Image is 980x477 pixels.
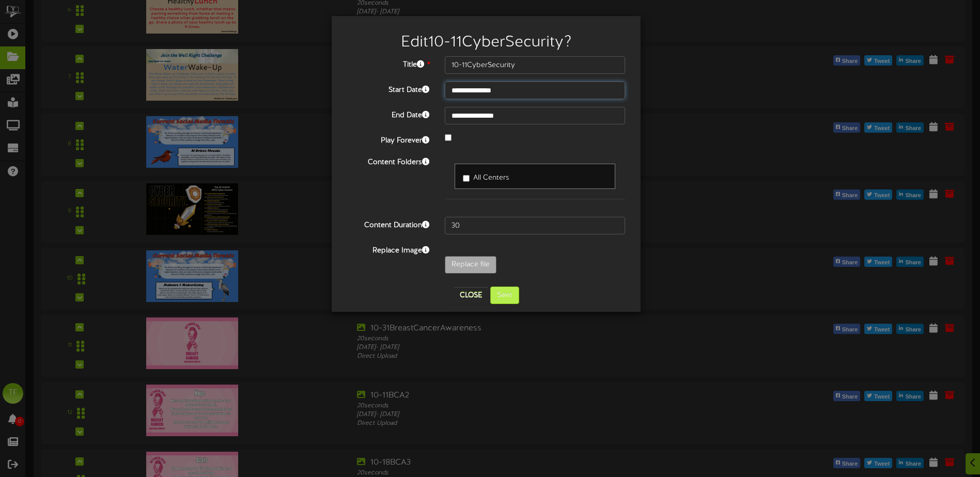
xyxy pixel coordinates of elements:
label: Start Date [339,82,437,96]
label: End Date [339,107,437,121]
label: Content Duration [339,217,437,231]
h2: Edit 10-11CyberSecurity ? [347,34,625,51]
span: All Centers [473,174,509,182]
label: Content Folders [339,154,437,168]
label: Play Forever [339,132,437,146]
button: Save [490,287,519,304]
input: All Centers [463,175,470,182]
label: Title [339,56,437,70]
label: Replace Image [339,242,437,256]
input: Title [445,56,625,74]
input: 15 [445,217,625,234]
button: Close [454,287,488,304]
